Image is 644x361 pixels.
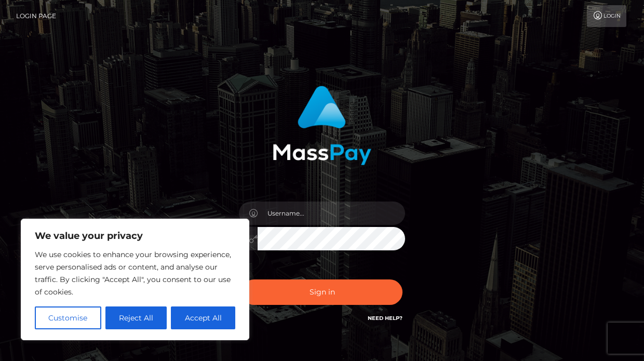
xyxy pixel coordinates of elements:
a: Need Help? [368,315,403,322]
button: Accept All [171,306,235,329]
button: Customise [35,306,101,329]
div: We value your privacy [21,219,249,340]
a: Login [587,5,626,27]
button: Reject All [105,306,167,329]
a: Login Page [16,5,56,27]
p: We value your privacy [35,230,235,242]
button: Sign in [242,279,403,305]
img: MassPay Login [273,86,371,165]
p: We use cookies to enhance your browsing experience, serve personalised ads or content, and analys... [35,248,235,298]
input: Username... [258,202,405,225]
